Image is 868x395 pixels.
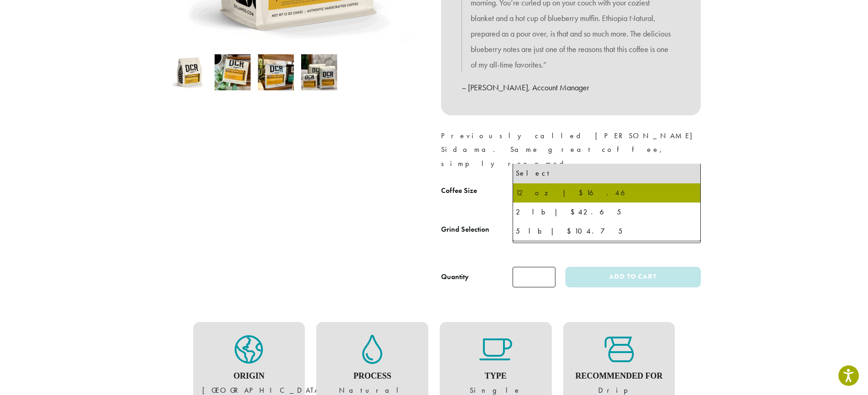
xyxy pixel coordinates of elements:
div: 2 lb | $42.65 [516,205,698,219]
p: Previously called [PERSON_NAME] Sidama. Same great coffee, simply renamed. [441,129,701,170]
img: Ethiopia Natural - Image 4 [301,54,337,90]
label: Coffee Size [441,184,513,197]
button: Add to cart [565,267,700,287]
h4: Origin [202,371,296,381]
h4: Recommended For [572,371,666,381]
li: Select [513,164,700,183]
h4: Process [325,371,419,381]
img: Ethiopia Natural [171,54,207,90]
p: – [PERSON_NAME], Account Manager [462,80,680,95]
div: 12 oz | $16.46 [516,186,698,200]
div: Quantity [441,271,469,282]
div: 5 lb | $104.75 [516,224,698,238]
h4: Type [449,371,543,381]
img: Ethiopia Natural - Image 3 [258,54,294,90]
input: Product quantity [513,267,555,287]
img: Ethiopia Natural - Image 2 [215,54,251,90]
label: Grind Selection [441,223,513,236]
